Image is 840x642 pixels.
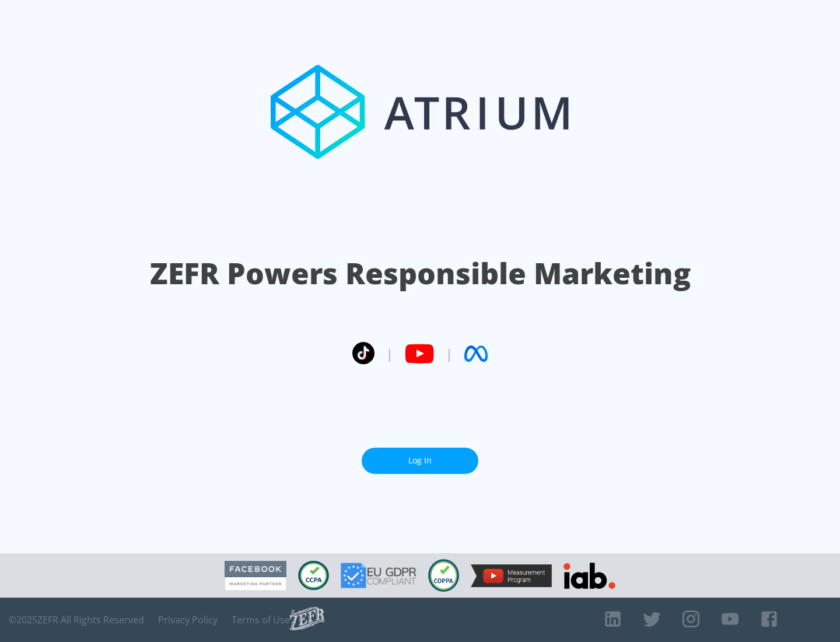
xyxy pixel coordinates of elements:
a: Privacy Policy [158,614,218,626]
img: CCPA Compliant [298,561,329,590]
img: COPPA Compliant [428,559,459,592]
span: | [386,345,393,362]
a: Terms of Use [232,614,290,626]
img: GDPR Compliant [341,563,416,588]
img: IAB [563,563,615,589]
img: Facebook Marketing Partner [225,561,286,591]
img: YouTube Measurement Program [471,564,552,587]
h1: ZEFR Powers Responsible Marketing [150,253,691,294]
span: | [446,345,453,362]
a: Log In [362,448,478,474]
span: © 2025 ZEFR All Rights Reserved [9,614,144,626]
